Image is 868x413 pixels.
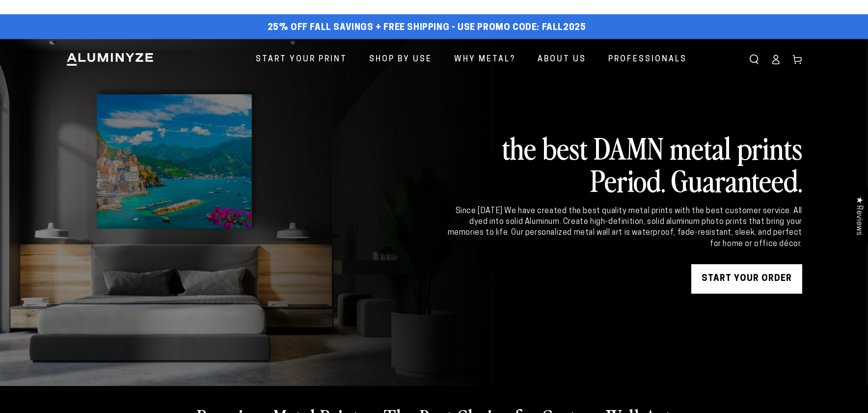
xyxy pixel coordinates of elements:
[446,206,802,250] div: Since [DATE] We have created the best quality metal prints with the best customer service. All dy...
[691,264,802,294] a: START YOUR Order
[268,23,586,33] span: 25% off FALL Savings + Free Shipping - Use Promo Code: FALL2025
[538,53,586,67] span: About Us
[447,47,523,73] a: Why Metal?
[849,189,868,243] div: Click to open Judge.me floating reviews tab
[454,53,515,67] span: Why Metal?
[248,47,354,73] a: Start Your Print
[530,47,594,73] a: About Us
[608,53,687,67] span: Professionals
[256,53,347,67] span: Start Your Print
[743,49,765,70] summary: Search our site
[369,53,432,67] span: Shop By Use
[66,52,154,67] img: Aluminyze
[446,131,802,196] h2: the best DAMN metal prints Period. Guaranteed.
[362,47,439,73] a: Shop By Use
[601,47,694,73] a: Professionals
